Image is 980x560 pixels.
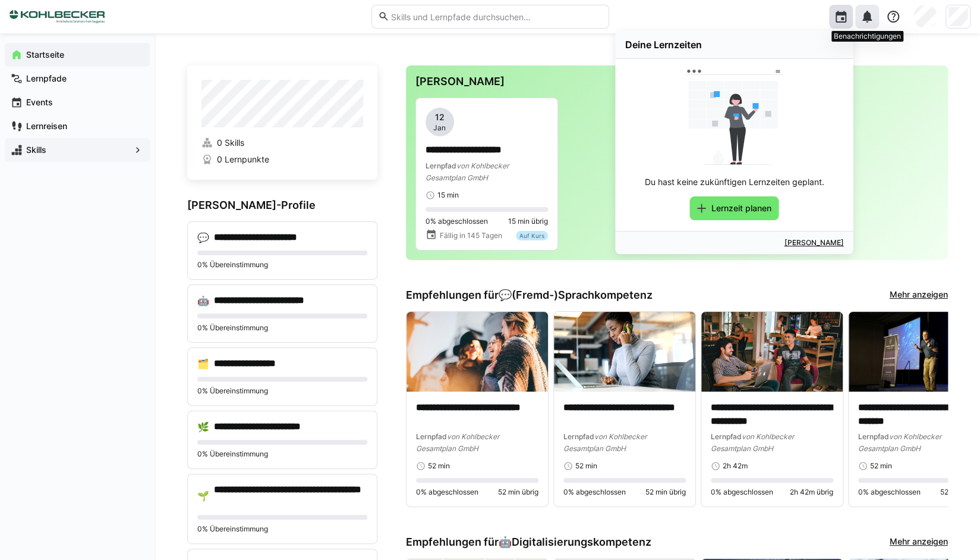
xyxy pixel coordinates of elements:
p: 0% Übereinstimmung [197,386,367,396]
img: image [701,312,843,392]
span: Lernpfad [858,432,889,441]
div: Auf Kurs [516,231,548,240]
div: 💬 [197,231,209,243]
div: 🤖 [197,295,209,306]
div: 🌿 [197,421,209,433]
button: Lernzeit planen [689,196,779,220]
span: Lernzeit planen [709,202,773,214]
span: 0% abgeschlossen [858,487,921,497]
span: Lernpfad [711,432,742,441]
span: 2h 42m übrig [790,487,833,497]
span: 0 Lernpunkte [216,154,269,165]
img: elevate_undraw_schedule.svg [685,70,783,165]
div: 🤖 [499,536,651,549]
span: Digitalisierungskompetenz [512,536,651,549]
span: 0% abgeschlossen [426,217,488,226]
span: 0% abgeschlossen [711,487,773,497]
span: 52 min [428,461,450,471]
div: Du hast keine zukünftigen Lernzeiten geplant. [625,176,843,188]
span: von Kohlbecker Gesamtplan GmbH [416,432,499,453]
span: 0% abgeschlossen [563,487,626,497]
div: 🗂️ [197,358,209,370]
span: Jan [433,123,446,133]
a: 0 Skills [201,137,363,149]
a: Mehr anzeigen [890,536,948,549]
span: 52 min übrig [645,487,686,497]
span: Lernpfad [563,432,594,441]
span: Lernpfad [426,161,456,170]
p: 0% Übereinstimmung [197,449,367,459]
span: 12 [435,111,445,123]
a: [PERSON_NAME] [784,238,843,247]
span: 0 Skills [216,137,244,149]
p: 0% Übereinstimmung [197,260,367,270]
span: 15 min [437,190,459,200]
input: Skills und Lernpfade durchsuchen… [389,11,602,22]
img: image [554,312,695,392]
h3: [PERSON_NAME] [415,75,938,88]
div: Benachrichtigungen [831,31,903,42]
span: von Kohlbecker Gesamtplan GmbH [563,432,647,453]
p: 0% Übereinstimmung [197,524,367,534]
span: 52 min [575,461,597,471]
span: von Kohlbecker Gesamtplan GmbH [711,432,794,453]
span: 15 min übrig [508,217,548,226]
span: von Kohlbecker Gesamtplan GmbH [426,161,509,182]
span: 52 min übrig [498,487,538,497]
span: Fällig in 145 Tagen [439,231,502,240]
span: 0% abgeschlossen [416,487,478,497]
p: 0% Übereinstimmung [197,323,367,333]
img: image [407,312,548,392]
h3: Empfehlungen für [406,289,653,302]
a: Mehr anzeigen [890,289,948,302]
span: von Kohlbecker Gesamtplan GmbH [858,432,941,453]
h3: Empfehlungen für [406,536,651,549]
span: Lernpfad [416,432,447,441]
h3: [PERSON_NAME]-Profile [187,199,377,212]
span: 2h 42m [723,461,748,471]
span: (Fremd-)Sprachkompetenz [512,289,653,302]
span: 52 min [870,461,892,471]
div: Deine Lernzeiten [625,39,701,51]
div: 🌱 [197,490,209,502]
div: 💬 [499,289,653,302]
